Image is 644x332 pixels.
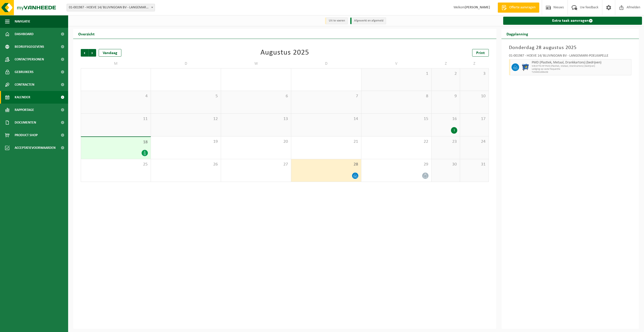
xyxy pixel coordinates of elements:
span: T250001696438 [532,71,630,74]
div: 1 [451,127,457,134]
span: 3 [463,71,486,77]
span: 1 [364,71,429,77]
span: 01-001987 - HOEVE 14/ BLUVNGOAN BV - LANGEMARK-POELKAPELLE [67,4,155,11]
td: D [151,59,221,68]
a: Print [472,49,489,57]
span: 14 [294,116,359,122]
span: 29 [364,162,429,167]
span: 22 [364,139,429,145]
span: Dashboard [15,28,34,40]
td: D [291,59,361,68]
span: Lediging op vaste frequentie [532,68,630,71]
span: Documenten [15,116,36,129]
span: Bedrijfsgegevens [15,40,44,53]
strong: [PERSON_NAME] [465,6,490,9]
td: M [81,59,151,68]
span: Gebruikers [15,66,34,78]
td: W [221,59,291,68]
span: 16 [434,116,457,122]
span: Print [476,51,485,55]
span: WB-0770-HP PMD (Plastiek, Metaal, Drankkartons) (bedrijven) [532,65,630,68]
span: 12 [153,116,218,122]
span: 9 [434,93,457,99]
td: V [361,59,432,68]
span: PMD (Plastiek, Metaal, Drankkartons) (bedrijven) [532,61,630,65]
li: Afgewerkt en afgemeld [350,17,386,24]
span: Offerte aanvragen [508,5,537,10]
span: Acceptatievoorwaarden [15,141,56,154]
span: Vorige [81,49,88,57]
span: Product Shop [15,129,38,141]
img: WB-0770-HPE-BE-01 [522,63,529,71]
span: 23 [434,139,457,145]
div: Augustus 2025 [260,49,309,57]
span: 6 [224,93,288,99]
li: Uit te voeren [325,17,348,24]
h3: Donderdag 28 augustus 2025 [509,44,632,52]
span: Navigatie [15,15,30,28]
span: 24 [463,139,486,145]
span: Contracten [15,78,34,91]
span: 25 [84,162,148,167]
span: 8 [364,93,429,99]
span: 15 [364,116,429,122]
span: 27 [224,162,288,167]
td: Z [432,59,460,68]
span: 18 [84,139,148,145]
span: 4 [84,93,148,99]
span: 26 [153,162,218,167]
span: 7 [294,93,359,99]
td: Z [460,59,489,68]
span: 13 [224,116,288,122]
span: 5 [153,93,218,99]
span: 11 [84,116,148,122]
span: Volgende [89,49,96,57]
span: 01-001987 - HOEVE 14/ BLUVNGOAN BV - LANGEMARK-POELKAPELLE [67,4,155,11]
span: 19 [153,139,218,145]
span: 30 [434,162,457,167]
span: 10 [463,93,486,99]
span: 31 [463,162,486,167]
span: Rapportage [15,104,34,116]
span: Kalender [15,91,30,104]
span: 21 [294,139,359,145]
a: Extra taak aanvragen [503,17,642,25]
h2: Overzicht [73,29,100,39]
a: Offerte aanvragen [498,3,539,13]
span: 2 [434,71,457,77]
span: 17 [463,116,486,122]
div: Vandaag [99,49,121,57]
span: 28 [294,162,359,167]
span: Contactpersonen [15,53,44,66]
span: 20 [224,139,288,145]
div: 01-001987 - HOEVE 14/ BLUVNGOAN BV - LANGEMARK-POELKAPELLE [509,54,632,59]
h2: Dagplanning [501,29,533,39]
